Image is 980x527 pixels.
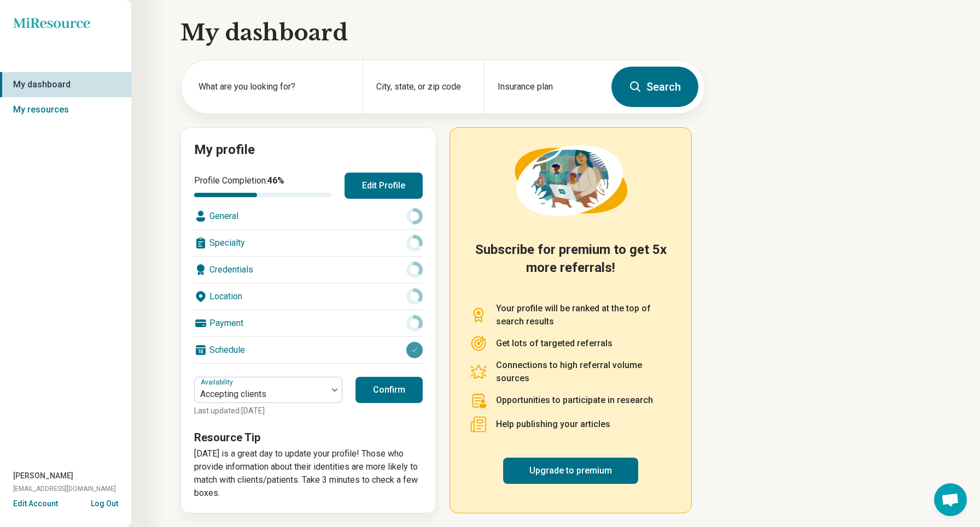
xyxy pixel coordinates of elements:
span: [PERSON_NAME] [13,470,73,482]
div: Credentials [194,257,423,283]
button: Edit Account [13,498,58,510]
div: Profile Completion: [194,174,331,197]
button: Search [611,67,698,107]
button: Log Out [91,498,118,507]
label: What are you looking for? [199,80,349,93]
h2: My profile [194,141,423,159]
div: Location [194,283,423,310]
h3: Resource Tip [194,430,423,445]
p: Last updated: [DATE] [194,405,342,417]
p: Help publishing your articles [496,418,610,431]
p: Opportunities to participate in research [496,394,653,407]
span: [EMAIL_ADDRESS][DOMAIN_NAME] [13,484,116,494]
h1: My dashboard [180,17,705,48]
p: Connections to high referral volume sources [496,359,672,385]
a: Open chat [934,483,967,516]
p: [DATE] is a great day to update your profile! Those who provide information about their identitie... [194,447,423,500]
div: Payment [194,310,423,336]
label: Availability [201,378,235,386]
p: Get lots of targeted referrals [496,337,612,350]
div: Schedule [194,337,423,363]
span: 46 % [267,175,284,186]
button: Edit Profile [345,173,423,199]
button: Confirm [355,377,423,403]
div: General [194,203,423,229]
div: Specialty [194,230,423,256]
a: Upgrade to premium [503,458,638,484]
p: Your profile will be ranked at the top of search results [496,302,672,328]
h2: Subscribe for premium to get 5x more referrals! [470,241,672,289]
